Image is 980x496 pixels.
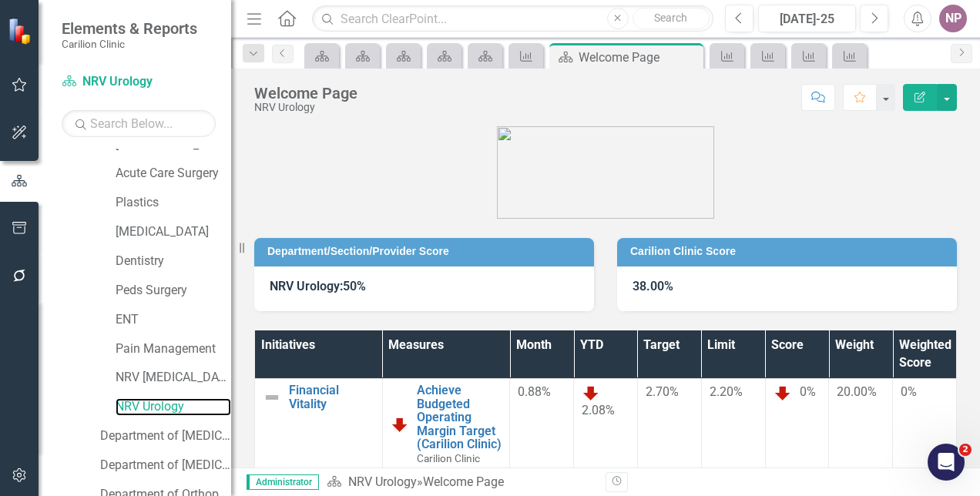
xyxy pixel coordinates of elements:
[8,18,35,45] img: ClearPoint Strategy
[959,444,972,456] span: 2
[391,415,409,434] img: Below Plan
[939,5,967,32] button: NP
[758,5,856,32] button: [DATE]-25
[633,279,673,293] strong: 38.00%
[497,126,714,219] img: carilion%20clinic%20logo%202.0.png
[630,246,949,257] h3: Carilion Clinic Score
[654,12,687,24] span: Search
[710,384,743,399] span: 2.20%
[382,379,510,471] td: Double-Click to Edit Right Click for Context Menu
[582,384,600,402] img: Below Plan
[270,279,343,293] strong: NRV Urology:
[289,384,374,411] a: Financial Vitality
[62,110,216,137] input: Search Below...
[100,457,231,474] a: Department of [MEDICAL_DATA] Test
[116,398,231,416] a: NRV Urology
[116,253,231,270] a: Dentistry
[423,474,504,489] div: Welcome Page
[343,279,366,293] strong: 50%
[116,223,231,241] a: [MEDICAL_DATA]
[633,8,710,29] button: Search
[263,388,281,407] img: Not Defined
[62,19,197,38] span: Elements & Reports
[116,194,231,212] a: Plastics
[116,369,231,387] a: NRV [MEDICAL_DATA]
[267,246,586,257] h3: Department/Section/Provider Score
[518,384,551,399] span: 0.88%
[417,452,480,464] span: Carilion Clinic
[774,384,792,402] img: Below Plan
[312,5,713,32] input: Search ClearPoint...
[582,403,615,417] span: 2.08%
[837,384,877,399] span: 20.00%
[62,73,216,91] a: NRV Urology
[901,384,917,399] span: 0%
[800,384,816,399] span: 0%
[247,474,319,490] span: Administrator
[348,474,417,489] a: NRV Urology
[764,10,851,28] div: [DATE]-25
[116,165,231,183] a: Acute Care Surgery
[116,311,231,329] a: ENT
[417,384,502,451] a: Achieve Budgeted Operating Margin Target (Carilion Clinic)
[255,379,383,471] td: Double-Click to Edit Right Click for Context Menu
[928,444,965,481] iframe: Intercom live chat
[254,102,357,113] div: NRV Urology
[579,48,700,67] div: Welcome Page
[646,384,679,399] span: 2.70%
[254,85,357,102] div: Welcome Page
[327,474,594,491] div: »
[100,427,231,445] a: Department of [MEDICAL_DATA]
[116,282,231,300] a: Peds Surgery
[62,38,197,50] small: Carilion Clinic
[116,340,231,358] a: Pain Management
